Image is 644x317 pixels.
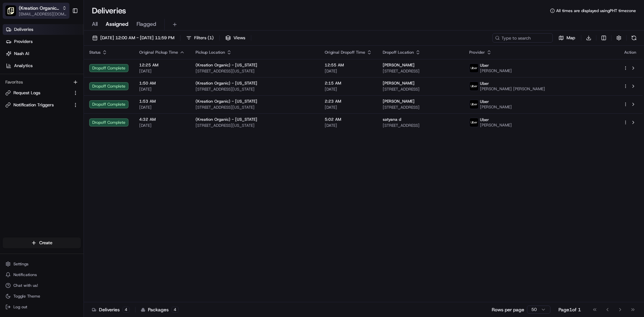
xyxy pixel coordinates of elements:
button: (Kreation Organic) - 700 Montana Kafe & Juicery(Kreation Organic) - 700 [US_STATE] Kafe & Juicery... [3,3,69,19]
div: 💻 [57,151,62,156]
h1: Deliveries [92,5,126,16]
img: uber-new-logo.jpeg [470,100,478,109]
span: • [56,122,58,127]
span: Chat with us! [13,283,38,288]
span: (Kreation Organic) - [US_STATE] [196,99,257,104]
span: [STREET_ADDRESS] [383,68,459,74]
a: Providers [3,36,84,47]
span: Knowledge Base [13,150,51,157]
input: Type to search [492,33,553,43]
img: 1736555255976-a54dd68f-1ca7-489b-9aae-adbdc363a1c4 [13,122,19,128]
img: Nash [7,7,20,20]
span: [DATE] [139,68,185,74]
img: uber-new-logo.jpeg [470,118,478,127]
span: (Kreation Organic) - [US_STATE] [196,81,257,86]
span: Analytics [14,63,33,69]
span: [DATE] [59,104,73,109]
div: Action [623,50,637,55]
img: uber-new-logo.jpeg [470,82,478,91]
div: Deliveries [92,306,130,313]
span: [PERSON_NAME] [PERSON_NAME] [480,86,545,92]
span: [PERSON_NAME] [21,104,54,109]
span: [STREET_ADDRESS][US_STATE] [196,68,314,74]
span: Nash AI [14,51,29,57]
button: Settings [3,259,81,269]
a: Request Logs [5,90,70,96]
button: Request Logs [3,88,81,98]
img: 1736555255976-a54dd68f-1ca7-489b-9aae-adbdc363a1c4 [7,64,19,76]
img: (Kreation Organic) - 700 Montana Kafe & Juicery [5,5,16,16]
span: 12:25 AM [139,62,185,68]
span: [DATE] [325,87,372,92]
span: [STREET_ADDRESS] [383,105,459,110]
span: [DATE] [59,122,73,127]
span: [DATE] 12:00 AM - [DATE] 11:59 PM [100,35,174,41]
button: Start new chat [114,66,122,74]
button: Refresh [629,33,639,43]
span: [STREET_ADDRESS][US_STATE] [196,105,314,110]
img: 9188753566659_6852d8bf1fb38e338040_72.png [14,64,26,76]
span: Original Dropoff Time [325,50,365,55]
span: Notification Triggers [13,102,54,108]
span: Uber [480,81,489,86]
button: (Kreation Organic) - 700 [US_STATE] Kafe & Juicery [19,5,59,11]
span: [PERSON_NAME] [383,62,415,68]
span: All [92,20,98,28]
span: [PERSON_NAME] [480,122,512,128]
a: Powered byPylon [47,166,81,171]
span: API Documentation [63,150,108,157]
span: [DATE] [139,105,185,110]
span: satyana d [383,117,401,122]
button: [EMAIL_ADDRESS][DOMAIN_NAME] [19,11,67,17]
button: Notification Triggers [3,100,81,110]
span: • [56,104,58,109]
p: Rows per page [492,306,524,313]
span: Pylon [67,166,81,171]
button: Views [222,33,248,43]
span: Uber [480,117,489,122]
span: Pickup Location [196,50,225,55]
span: 2:23 AM [325,99,372,104]
span: Settings [13,261,29,267]
span: ( 1 ) [208,35,214,41]
button: Notifications [3,270,81,279]
button: Log out [3,302,81,312]
span: [DATE] [139,87,185,92]
span: All times are displayed using PHT timezone [556,8,636,13]
button: Create [3,237,81,248]
p: Welcome 👋 [7,27,122,38]
span: (Kreation Organic) - [US_STATE] [196,117,257,122]
button: Toggle Theme [3,292,81,301]
span: Uber [480,63,489,68]
div: 4 [122,307,130,313]
span: [PERSON_NAME] [383,81,415,86]
span: [STREET_ADDRESS] [383,123,459,128]
div: Past conversations [7,87,43,93]
span: [DATE] [325,105,372,110]
span: [DATE] [325,68,372,74]
a: 📗Knowledge Base [4,147,54,159]
span: 1:50 AM [139,81,185,86]
span: [DATE] [139,123,185,128]
span: 2:15 AM [325,81,372,86]
span: Flagged [137,20,156,28]
button: [DATE] 12:00 AM - [DATE] 11:59 PM [89,33,177,43]
a: Deliveries [3,24,84,35]
span: [PERSON_NAME] [21,122,54,127]
a: 💻API Documentation [54,147,110,159]
span: 12:55 AM [325,62,372,68]
span: [DATE] [325,123,372,128]
span: Dropoff Location [383,50,414,55]
span: (Kreation Organic) - [US_STATE] [196,62,257,68]
span: Request Logs [13,90,40,96]
img: uber-new-logo.jpeg [470,64,478,72]
span: Filters [194,35,214,41]
input: Clear [17,43,111,50]
a: Nash AI [3,48,84,59]
div: Page 1 of 1 [558,306,581,313]
span: Log out [13,304,27,310]
span: Create [39,240,52,246]
span: 4:32 AM [139,117,185,122]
